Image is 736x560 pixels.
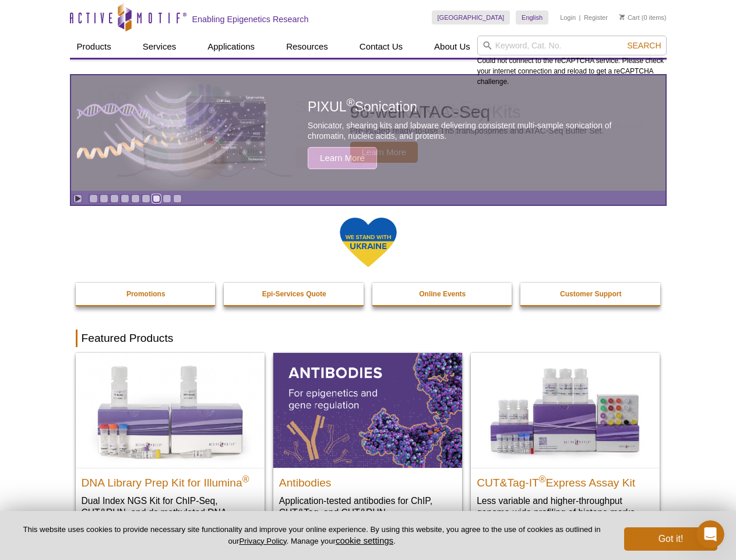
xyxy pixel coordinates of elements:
a: Online Events [372,283,513,305]
h2: DNA Library Prep Kit for Illumina [82,471,259,489]
a: Go to slide 1 [89,194,98,203]
a: Register [584,13,608,22]
h2: Antibodies [279,471,456,489]
iframe: Intercom live chat [696,520,724,548]
img: Your Cart [619,14,625,20]
sup: ® [242,474,249,484]
a: Services [136,36,184,58]
p: Application-tested antibodies for ChIP, CUT&Tag, and CUT&RUN. [279,495,456,519]
span: Search [627,41,661,50]
a: Go to slide 6 [142,194,150,203]
p: Less variable and higher-throughput genome-wide profiling of histone marks​. [477,495,654,519]
strong: Epi-Services Quote [262,290,326,298]
a: Go to slide 5 [131,194,140,203]
button: Search [624,40,664,51]
a: English [516,10,548,24]
a: Cart [619,13,640,22]
div: Could not connect to the reCAPTCHA service. Please check your internet connection and reload to g... [477,36,667,87]
a: Go to slide 7 [152,194,161,203]
a: Contact Us [353,36,410,58]
a: Privacy Policy [239,537,286,545]
img: DNA Library Prep Kit for Illumina [76,353,265,467]
a: Go to slide 3 [110,194,119,203]
p: This website uses cookies to provide necessary site functionality and improve your online experie... [19,524,605,547]
a: Login [560,13,576,22]
h2: Enabling Epigenetics Research [192,14,309,24]
a: About Us [427,36,477,58]
img: CUT&Tag-IT® Express Assay Kit [471,353,660,467]
a: Products [70,36,118,58]
a: Customer Support [520,283,661,305]
button: cookie settings [336,535,393,545]
a: Go to slide 9 [173,194,182,203]
li: | [579,10,581,24]
a: All Antibodies Antibodies Application-tested antibodies for ChIP, CUT&Tag, and CUT&RUN. [273,353,462,530]
a: CUT&Tag-IT® Express Assay Kit CUT&Tag-IT®Express Assay Kit Less variable and higher-throughput ge... [471,353,660,530]
a: Go to slide 2 [100,194,108,203]
sup: ® [539,474,546,484]
h2: Featured Products [76,330,661,347]
a: [GEOGRAPHIC_DATA] [432,10,510,24]
a: DNA Library Prep Kit for Illumina DNA Library Prep Kit for Illumina® Dual Index NGS Kit for ChIP-... [76,353,265,541]
a: Applications [200,36,262,58]
a: Promotions [76,283,217,305]
a: Go to slide 8 [163,194,171,203]
img: We Stand With Ukraine [339,216,397,268]
strong: Promotions [126,290,165,298]
input: Keyword, Cat. No. [477,36,667,55]
strong: Online Events [419,290,466,298]
img: All Antibodies [273,353,462,467]
h2: CUT&Tag-IT Express Assay Kit [477,471,654,489]
li: (0 items) [619,10,667,24]
strong: Customer Support [560,290,621,298]
a: Resources [279,36,335,58]
a: Toggle autoplay [73,194,82,203]
button: Got it! [624,527,717,551]
p: Dual Index NGS Kit for ChIP-Seq, CUT&RUN, and ds methylated DNA assays. [82,495,259,530]
a: Go to slide 4 [121,194,129,203]
a: Epi-Services Quote [224,283,365,305]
